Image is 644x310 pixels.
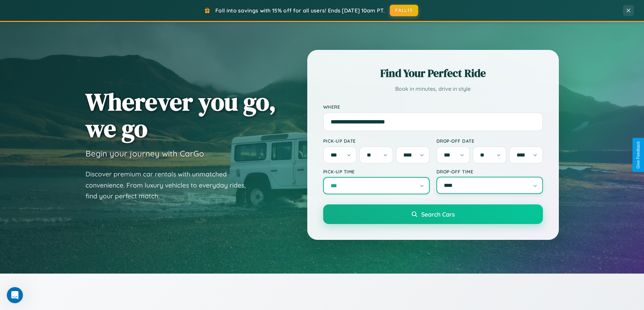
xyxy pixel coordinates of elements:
[421,210,455,218] span: Search Cars
[86,88,276,142] h1: Wherever you go, we go
[86,169,255,202] p: Discover premium car rentals with unmatched convenience. From luxury vehicles to everyday rides, ...
[436,138,543,144] label: Drop-off Date
[436,169,543,174] label: Drop-off Time
[323,138,430,144] label: Pick-up Date
[7,287,23,303] iframe: Intercom live chat
[323,104,543,110] label: Where
[215,7,385,14] span: Fall into savings with 15% off for all users! Ends [DATE] 10am PT.
[86,148,204,159] h3: Begin your journey with CarGo
[323,169,430,174] label: Pick-up Time
[323,84,543,94] p: Book in minutes, drive in style
[636,141,641,169] div: Give Feedback
[323,66,543,81] h2: Find Your Perfect Ride
[390,5,418,16] button: FALL15
[323,204,543,224] button: Search Cars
